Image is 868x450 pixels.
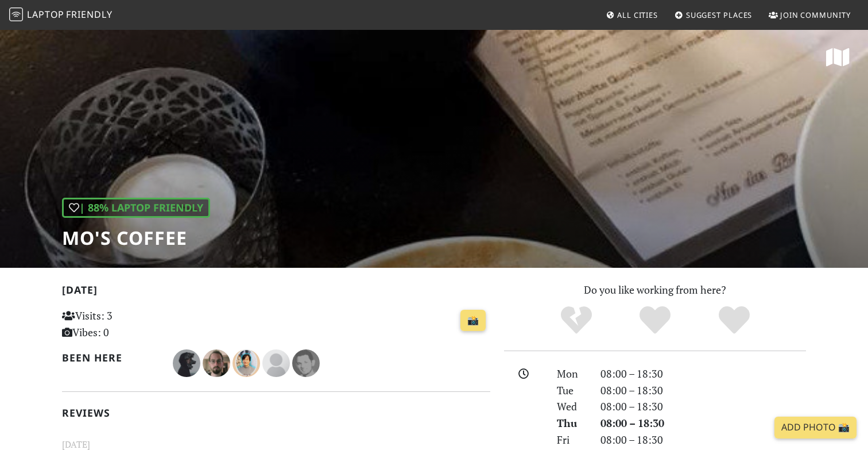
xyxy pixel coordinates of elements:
[550,415,594,432] div: Thu
[617,10,658,20] span: All Cities
[670,5,757,25] a: Suggest Places
[173,349,200,377] img: 3997-alexander.jpg
[262,355,292,369] span: Semih Cakmakyapan
[9,5,113,25] a: LaptopFriendly LaptopFriendly
[504,282,806,298] p: Do you like working from here?
[594,398,813,415] div: 08:00 – 18:30
[537,305,616,336] div: No
[232,349,260,377] img: 2933-sungw.jpg
[594,415,813,432] div: 08:00 – 18:30
[262,349,290,377] img: blank-535327c66bd565773addf3077783bbfce4b00ec00e9fd257753287c682c7fa38.png
[686,10,753,20] span: Suggest Places
[173,355,203,369] span: Alexander Chagochkin
[9,7,23,21] img: LaptopFriendly
[550,382,594,399] div: Tue
[774,417,857,439] a: Add Photo 📸
[232,355,262,369] span: SungW
[594,366,813,382] div: 08:00 – 18:30
[594,382,813,399] div: 08:00 – 18:30
[550,366,594,382] div: Mon
[66,8,112,21] span: Friendly
[62,407,490,419] h2: Reviews
[62,307,196,341] p: Visits: 3 Vibes: 0
[292,355,320,369] span: KJ Price
[594,432,813,448] div: 08:00 – 18:30
[780,10,851,20] span: Join Community
[62,352,159,364] h2: Been here
[550,398,594,415] div: Wed
[203,349,230,377] img: 3140-giuseppe.jpg
[292,349,320,377] img: 1398-kj.jpg
[615,305,695,336] div: Yes
[62,284,490,301] h2: [DATE]
[460,310,486,332] a: 📸
[62,198,210,218] div: | 88% Laptop Friendly
[601,5,662,25] a: All Cities
[203,355,232,369] span: Giuseppe Clemente
[550,432,594,448] div: Fri
[695,305,774,336] div: Definitely!
[764,5,855,25] a: Join Community
[62,227,210,249] h1: Mo's Coffee
[27,8,64,21] span: Laptop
